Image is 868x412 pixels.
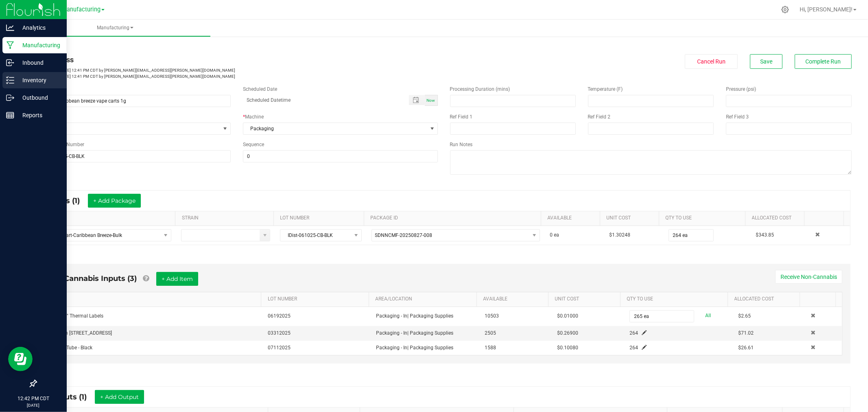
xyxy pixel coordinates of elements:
[376,330,454,336] span: Packaging - In
[726,114,749,120] span: Ref Field 3
[375,296,473,302] a: AREA/LOCATIONSortable
[14,75,63,85] p: Inventory
[735,296,797,302] a: Allocated CostSortable
[370,215,538,221] a: PACKAGE IDSortable
[376,345,454,351] span: Packaging - In
[4,402,63,408] p: [DATE]
[6,111,14,119] inline-svg: Reports
[408,345,454,351] span: | Packaging Supplies
[280,215,361,221] a: LOT NUMBERSortable
[547,215,597,221] a: AVAILABLESortable
[408,330,454,336] span: | Packaging Supplies
[182,215,271,221] a: STRAINSortable
[557,345,578,351] span: $0.10080
[45,274,137,283] span: Non-Cannabis Inputs (3)
[738,313,751,319] span: $2.65
[14,58,63,68] p: Inbound
[268,313,291,319] span: 06192025
[408,313,454,319] span: | Packaging Supplies
[450,86,510,92] span: Processing Duration (mins)
[706,310,711,321] a: All
[376,313,454,319] span: Packaging - In
[588,114,611,120] span: Ref Field 2
[775,270,842,284] button: Receive Non-Cannabis
[6,76,14,84] inline-svg: Inventory
[46,196,88,205] span: Inputs (1)
[557,330,578,336] span: $0.26900
[609,232,630,238] span: $1.30248
[42,229,171,241] span: NO DATA FOUND
[245,114,264,120] span: Machine
[36,123,220,134] span: Packaging
[485,330,496,336] span: 2505
[427,98,435,103] span: Now
[372,229,540,241] span: NO DATA FOUND
[8,347,33,371] iframe: Resource center
[88,194,141,208] button: + Add Package
[243,142,264,147] span: Sequence
[750,54,783,69] button: Save
[630,330,638,336] span: 264
[36,54,438,65] div: In Progress
[806,296,833,302] a: Sortable
[6,59,14,67] inline-svg: Inbound
[6,94,14,102] inline-svg: Outbound
[143,274,149,283] a: Add Non-Cannabis items that were also consumed in the run (e.g. gloves and packaging); Also add N...
[36,67,438,73] p: [DATE] 12:41 PM CDT by [PERSON_NAME][EMAIL_ADDRESS][PERSON_NAME][DOMAIN_NAME]
[46,392,95,401] span: Outputs (1)
[409,95,425,105] span: Toggle popup
[243,123,427,134] span: Packaging
[243,86,277,92] span: Scheduled Date
[795,54,852,69] button: Complete Run
[268,296,366,302] a: LOT NUMBERSortable
[280,230,351,241] span: IDist-061025-CB-BLK
[630,345,638,351] span: 264
[156,272,198,286] button: + Add Item
[483,296,545,302] a: AVAILABLESortable
[685,54,738,69] button: Cancel Run
[43,230,161,241] span: Vape Cart-Caribbean Breeze-Bulk
[268,330,291,336] span: 03312025
[806,58,841,65] span: Complete Run
[738,330,754,336] span: $71.02
[606,215,656,221] a: Unit CostSortable
[243,95,400,105] input: Scheduled Datetime
[665,215,742,221] a: QTY TO USESortable
[50,330,112,336] span: Custom [STREET_ADDRESS]
[550,232,553,238] span: 0
[20,20,210,37] a: Manufacturing
[738,345,754,351] span: $26.61
[726,86,756,92] span: Pressure (psi)
[811,215,841,221] a: Sortable
[450,114,473,120] span: Ref Field 1
[268,345,291,351] span: 07112025
[95,390,144,404] button: + Add Output
[485,313,499,319] span: 10503
[6,41,14,49] inline-svg: Manufacturing
[800,6,853,13] span: Hi, [PERSON_NAME]!
[780,6,790,13] div: Manage settings
[14,40,63,50] p: Manufacturing
[14,110,63,120] p: Reports
[760,58,772,65] span: Save
[588,86,623,92] span: Temperature (F)
[44,215,172,221] a: ITEMSortable
[756,232,774,238] span: $343.85
[697,58,726,65] span: Cancel Run
[557,313,578,319] span: $0.01000
[485,345,496,351] span: 1588
[36,73,438,79] p: [DATE] 12:41 PM CDT by [PERSON_NAME][EMAIL_ADDRESS][PERSON_NAME][DOMAIN_NAME]
[61,6,101,13] span: Manufacturing
[14,23,63,33] p: Analytics
[555,296,617,302] a: Unit CostSortable
[627,296,725,302] a: QTY TO USESortable
[20,24,210,31] span: Manufacturing
[375,232,433,238] span: SDNNCMF-20250827-008
[752,215,801,221] a: Allocated CostSortable
[6,24,14,32] inline-svg: Analytics
[50,313,103,319] span: 1.5" x 1" Thermal Labels
[4,395,63,402] p: 12:42 PM CDT
[52,296,258,302] a: ITEMSortable
[554,232,559,238] span: ea
[50,345,92,351] span: 70mm Tube - Black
